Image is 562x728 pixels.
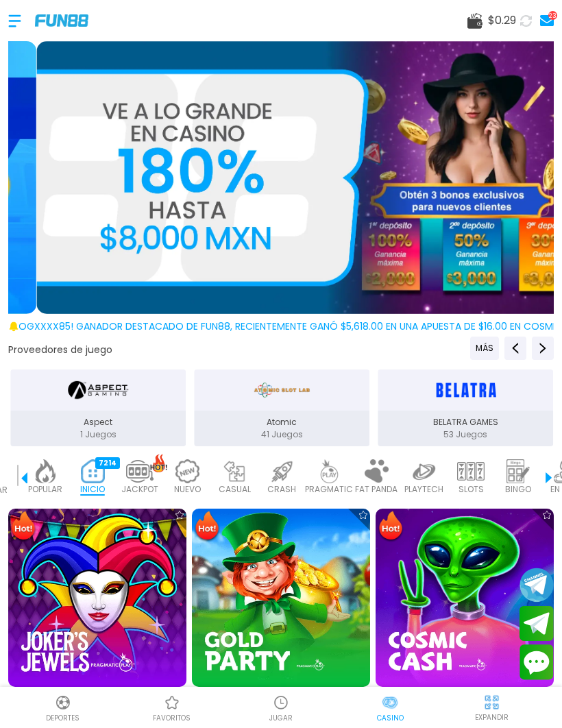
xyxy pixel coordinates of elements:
[273,694,289,711] img: Casino Jugar
[504,459,532,483] img: bingo_light.webp
[504,337,526,360] button: Previous providers
[520,606,554,642] button: Join telegram
[126,459,154,483] img: jackpot_light.webp
[377,510,404,543] img: Hot
[28,483,62,496] p: POPULAR
[520,567,554,603] button: Join telegram channel
[194,416,369,428] p: Atomic
[268,459,295,483] img: crash_light.webp
[192,509,370,687] img: Gold Party
[475,712,509,723] p: EXPANDIR
[150,454,167,472] img: hot
[505,483,531,496] p: BINGO
[8,343,112,357] button: Proveedores de juego
[173,459,201,483] img: new_light.webp
[190,368,374,448] button: Atomic
[6,368,190,448] button: Aspect
[219,483,251,496] p: CASUAL
[488,12,516,29] span: $ 0.29
[377,713,404,723] p: Casino
[80,483,105,496] p: INICIO
[336,692,445,723] a: CasinoCasinoCasino
[548,11,557,20] div: 23
[194,428,369,441] p: 41 Juegos
[35,14,88,26] img: Company Logo
[10,510,37,543] img: Hot
[95,457,120,469] div: 7214
[10,416,186,428] p: Aspect
[252,375,312,405] img: Atomic
[432,375,500,405] img: BELATRA GAMES
[10,428,186,441] p: 1 Juegos
[532,337,554,360] button: Next providers
[79,459,106,483] img: home_active.webp
[153,713,191,723] p: favoritos
[374,368,557,448] button: BELATRA GAMES
[470,337,499,360] button: Previous providers
[8,692,117,723] a: DeportesDeportesDeportes
[174,483,201,496] p: NUEVO
[8,509,186,687] img: Joker's Jewels
[376,509,554,687] img: Cosmic Cash
[404,483,443,496] p: PLAYTECH
[520,644,554,680] button: Contact customer service
[483,694,500,711] img: hide
[117,692,226,723] a: Casino FavoritosCasino Favoritosfavoritos
[193,510,221,543] img: Hot
[378,428,553,441] p: 53 Juegos
[355,483,398,496] p: FAT PANDA
[55,694,71,711] img: Deportes
[305,483,353,496] p: PRAGMATIC
[315,459,343,483] img: pragmatic_light.webp
[410,459,437,483] img: playtech_light.webp
[46,713,80,723] p: Deportes
[378,416,553,428] p: BELATRA GAMES
[32,459,59,483] img: popular_light.webp
[267,483,296,496] p: CRASH
[164,694,180,711] img: Casino Favoritos
[459,483,484,496] p: SLOTS
[68,375,128,405] img: Aspect
[536,11,554,30] a: 23
[363,459,390,483] img: fat_panda_light.webp
[221,459,248,483] img: casual_light.webp
[226,692,335,723] a: Casino JugarCasino JugarJUGAR
[457,459,485,483] img: slots_light.webp
[121,483,158,496] p: JACKPOT
[269,713,293,723] p: JUGAR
